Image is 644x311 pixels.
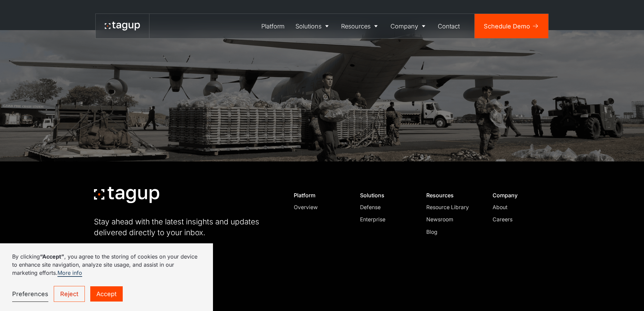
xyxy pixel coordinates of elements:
a: Resources [336,14,385,38]
a: Defense [360,203,412,212]
a: Careers [493,216,544,224]
a: Preferences [12,286,48,302]
a: Newsroom [426,216,478,224]
div: Solutions [360,192,412,199]
div: Company [493,192,544,199]
div: Platform [261,22,285,31]
div: Resources [426,192,478,199]
a: Blog [426,228,478,236]
strong: “Accept” [40,253,64,260]
div: Schedule Demo [484,22,530,31]
a: Reject [54,286,85,302]
a: Contact [433,14,466,38]
a: Accept [90,286,123,302]
p: By clicking , you agree to the storing of cookies on your device to enhance site navigation, anal... [12,252,201,277]
div: Resources [341,22,371,31]
div: Company [390,22,418,31]
a: Resource Library [426,203,478,212]
div: Contact [438,22,460,31]
a: Platform [256,14,290,38]
div: Stay ahead with the latest insights and updates delivered directly to your inbox. [94,216,277,238]
a: Schedule Demo [475,14,548,38]
div: Platform [294,192,345,199]
a: Overview [294,203,345,212]
div: Solutions [295,22,321,31]
a: About [493,203,544,212]
a: Company [385,14,433,38]
a: Enterprise [360,216,412,224]
a: Solutions [290,14,336,38]
a: More info [57,269,82,277]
